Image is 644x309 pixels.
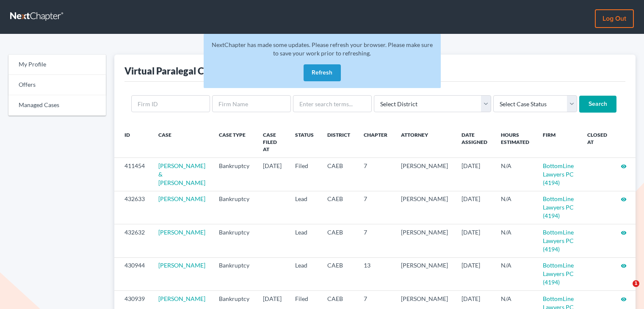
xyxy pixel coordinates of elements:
[394,126,455,158] th: Attorney
[288,191,321,224] td: Lead
[114,224,152,257] td: 432632
[288,158,321,191] td: Filed
[114,126,152,158] th: ID
[212,126,256,158] th: Case Type
[621,163,627,169] i: visibility
[321,126,357,158] th: District
[212,41,433,57] span: NextChapter has made some updates. Please refresh your browser. Please make sure to save your wor...
[8,75,106,95] a: Offers
[321,257,357,290] td: CAEB
[288,126,321,158] th: Status
[595,9,634,28] a: Log out
[293,95,372,112] input: Enter search terms...
[543,262,574,286] a: BottomLine Lawyers PC (4194)
[543,162,574,186] a: BottomLine Lawyers PC (4194)
[114,191,152,224] td: 432633
[212,224,256,257] td: Bankruptcy
[8,55,106,75] a: My Profile
[621,229,627,236] a: visibility
[455,126,494,158] th: Date Assigned
[621,263,627,269] i: visibility
[633,280,639,287] span: 1
[158,229,205,236] a: [PERSON_NAME]
[256,158,288,191] td: [DATE]
[158,162,205,186] a: [PERSON_NAME] & [PERSON_NAME]
[321,191,357,224] td: CAEB
[357,191,394,224] td: 7
[256,126,288,158] th: Case Filed At
[158,195,205,202] a: [PERSON_NAME]
[212,95,291,112] input: Firm Name
[114,158,152,191] td: 411454
[621,262,627,269] a: visibility
[158,295,205,302] a: [PERSON_NAME]
[494,191,536,224] td: N/A
[579,96,616,113] input: Search
[455,158,494,191] td: [DATE]
[124,65,222,77] div: Virtual Paralegal Cases
[304,64,341,81] button: Refresh
[394,257,455,290] td: [PERSON_NAME]
[621,230,627,236] i: visibility
[288,224,321,257] td: Lead
[494,158,536,191] td: N/A
[394,191,455,224] td: [PERSON_NAME]
[357,257,394,290] td: 13
[621,295,627,302] a: visibility
[158,262,205,269] a: [PERSON_NAME]
[494,257,536,290] td: N/A
[321,158,357,191] td: CAEB
[212,158,256,191] td: Bankruptcy
[357,126,394,158] th: Chapter
[114,257,152,290] td: 430944
[152,126,212,158] th: Case
[212,191,256,224] td: Bankruptcy
[536,126,580,158] th: Firm
[131,95,210,112] input: Firm ID
[321,224,357,257] td: CAEB
[394,224,455,257] td: [PERSON_NAME]
[212,257,256,290] td: Bankruptcy
[394,158,455,191] td: [PERSON_NAME]
[357,158,394,191] td: 7
[455,257,494,290] td: [DATE]
[455,191,494,224] td: [DATE]
[621,195,627,202] a: visibility
[615,280,636,301] iframe: Intercom live chat
[621,196,627,202] i: visibility
[494,224,536,257] td: N/A
[455,224,494,257] td: [DATE]
[543,229,574,253] a: BottomLine Lawyers PC (4194)
[543,195,574,219] a: BottomLine Lawyers PC (4194)
[580,126,614,158] th: Closed at
[494,126,536,158] th: Hours Estimated
[8,95,106,116] a: Managed Cases
[288,257,321,290] td: Lead
[621,162,627,169] a: visibility
[357,224,394,257] td: 7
